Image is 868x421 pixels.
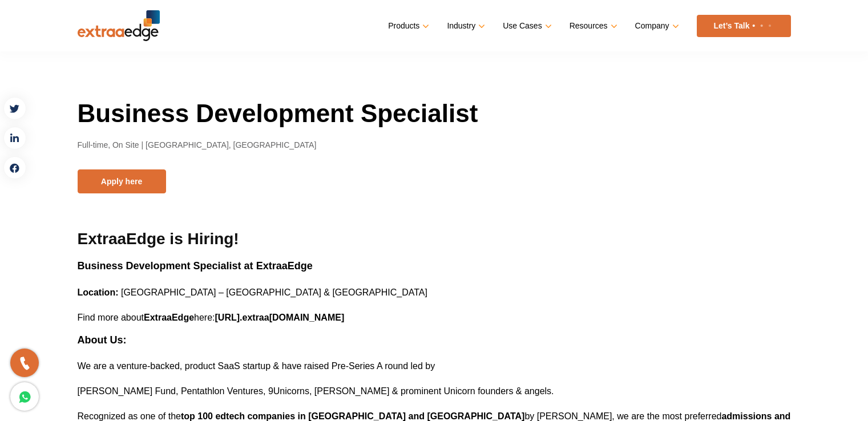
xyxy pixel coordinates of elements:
[78,411,181,421] span: Recognized as one of the
[78,313,144,322] span: Find more about
[194,313,215,322] span: here:
[447,18,483,34] a: Industry
[78,169,166,193] button: Apply here
[388,18,427,34] a: Products
[3,97,26,120] a: twitter
[570,18,615,34] a: Resources
[78,139,791,152] p: Full-time, On Site | [GEOGRAPHIC_DATA], [GEOGRAPHIC_DATA]
[78,334,791,347] h3: About Us:
[215,313,243,322] b: [URL].
[144,313,172,322] b: Extraa
[243,313,269,322] b: extraa
[3,156,26,179] a: facebook
[503,18,549,34] a: Use Cases
[269,313,345,322] b: [DOMAIN_NAME]
[78,260,791,273] h3: Business Development Specialist at ExtraaEdge
[78,288,119,297] b: Location:
[121,288,427,297] span: [GEOGRAPHIC_DATA] – [GEOGRAPHIC_DATA] & [GEOGRAPHIC_DATA]
[524,411,721,421] span: by [PERSON_NAME], we are the most preferred
[3,127,26,149] a: linkedin
[78,97,791,129] h1: Business Development Specialist
[78,229,791,249] h2: ExtraaEdge is Hiring!
[181,411,524,421] b: top 100 edtech companies in [GEOGRAPHIC_DATA] and [GEOGRAPHIC_DATA]
[78,386,554,396] span: [PERSON_NAME] Fund, Pentathlon Ventures, 9Unicorns, [PERSON_NAME] & prominent Unicorn founders & ...
[78,361,435,371] span: We are a venture-backed, product SaaS startup & have raised Pre-Series A round led by
[635,18,677,34] a: Company
[172,313,194,322] b: Edge
[697,15,791,37] a: Let’s Talk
